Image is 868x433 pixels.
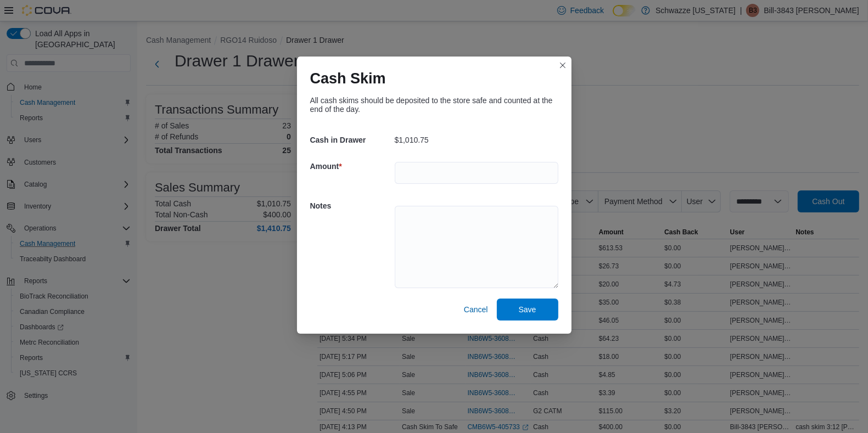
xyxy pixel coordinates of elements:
[310,155,393,177] h5: Amount
[310,129,393,151] h5: Cash in Drawer
[310,96,558,114] div: All cash skims should be deposited to the store safe and counted at the end of the day.
[497,299,558,320] button: Save
[460,299,492,320] button: Cancel
[310,70,386,87] h1: Cash Skim
[464,304,488,315] span: Cancel
[556,59,569,72] button: Closes this modal window
[395,136,429,144] p: $1,010.75
[310,195,393,217] h5: Notes
[519,304,536,315] span: Save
